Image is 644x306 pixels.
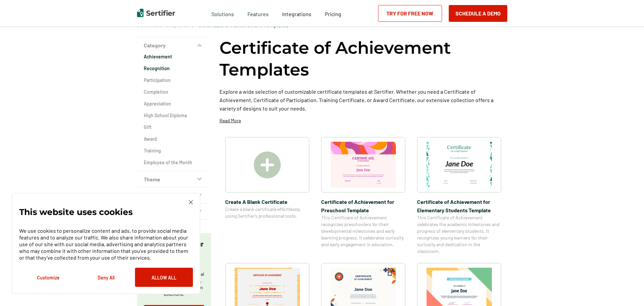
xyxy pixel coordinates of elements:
p: Read More [219,117,241,124]
button: Schedule a Demo [449,5,507,22]
button: Theme [137,171,211,187]
span: Create a blank certificate effortlessly using Sertifier’s professional tools. [225,206,309,219]
a: Completion [144,89,204,95]
span: Certificate of Achievement for Elementary Students Template [417,198,501,214]
button: Style [137,187,211,204]
span: This Certificate of Achievement celebrates the academic milestones and progress of elementary stu... [417,214,501,255]
span: Integrations [282,11,311,17]
a: Participation [144,77,204,84]
p: Explore a wide selection of customizable certificate templates at Sertifier. Whether you need a C... [219,87,507,113]
img: Cookie Popup Close [189,200,193,204]
button: Deny All [77,268,135,287]
a: Integrations [282,9,311,17]
span: Certificate of Achievement for Preschool Template [321,198,405,214]
a: Certificate of Achievement for Elementary Students TemplateCertificate of Achievement for Element... [417,137,501,255]
a: Certificate of Achievement for Preschool TemplateCertificate of Achievement for Preschool Templat... [321,137,405,255]
a: High School Diploma [144,112,204,119]
div: Category [137,53,211,171]
span: Features [247,9,269,17]
a: Achievement [144,53,204,60]
a: Award [144,136,204,142]
p: We use cookies to personalize content and ads, to provide social media features and to analyze ou... [19,227,193,261]
img: Sertifier | Digital Credentialing Platform [137,9,175,17]
a: Employee of the Month [144,159,204,166]
p: This website uses cookies [19,209,133,215]
a: Training [144,147,204,154]
span: Solutions [211,9,234,17]
span: Pricing [325,11,341,17]
button: Allow All [135,268,193,287]
a: Appreciation [144,100,204,107]
a: Gift [144,124,204,131]
span: Create A Blank Certificate [225,198,309,206]
a: Pricing [325,9,341,17]
button: Category [137,37,211,53]
img: Create A Blank Certificate [254,151,281,178]
img: Certificate of Achievement for Elementary Students Template [427,142,492,188]
button: Customize [19,268,77,287]
img: Certificate of Achievement for Preschool Template [331,142,396,188]
a: Try for Free Now [378,5,442,22]
iframe: Chat Widget [610,274,644,306]
a: Recognition [144,65,204,72]
span: This Certificate of Achievement recognizes preschoolers for their developmental milestones and ea... [321,214,405,248]
h1: Certificate of Achievement Templates [219,37,507,81]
